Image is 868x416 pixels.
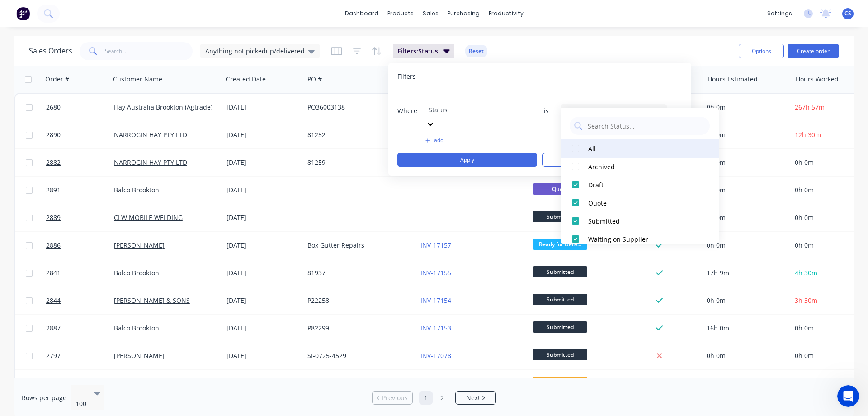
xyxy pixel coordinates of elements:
[226,213,301,222] div: [DATE]
[46,351,61,360] span: 2797
[41,118,50,127] img: Profile image for Maricar
[307,324,408,333] div: P82299
[46,177,114,204] a: 2891
[14,24,109,33] div: Hi [PERSON_NAME].
[533,211,587,222] span: Submitted
[795,324,814,332] span: 0h 0m
[561,212,719,230] button: Submitted
[307,75,322,84] div: PO #
[46,94,114,121] a: 2680
[707,296,783,305] div: 0h 0m
[16,7,30,20] img: Factory
[7,54,174,117] div: Caitlin says…
[307,241,408,250] div: Box Gutter Repairs
[114,268,159,277] a: Balco Brookton
[7,19,116,47] div: Hi [PERSON_NAME].What would you like to know?
[425,137,532,144] button: add
[46,103,61,112] span: 2680
[420,351,451,360] a: INV-17078
[763,7,797,20] div: settings
[142,4,159,21] button: Home
[22,393,66,402] span: Rows per page
[46,259,114,287] a: 2841
[533,377,587,388] span: In Production
[46,121,114,148] a: 2890
[55,191,106,198] b: Invoice Status
[226,268,301,277] div: [DATE]
[33,230,174,294] div: Hi [PERSON_NAME], thanks for that. I was wondering if doing that might generate a new invoice num...
[14,296,21,304] button: Emoji picker
[707,268,783,277] div: 17h 9m
[373,393,412,402] a: Previous page
[588,180,697,190] div: Draft
[33,54,174,110] div: Hi guys, weve had to add a BOM to order 2575 for Johnsons Highbury. It has been invoiced but is s...
[588,144,697,153] div: All
[114,158,187,167] a: NARROGIN HAY PTY LTD
[114,213,183,222] a: CLW MOBILE WELDING
[435,391,449,405] a: Page 2
[397,47,438,56] span: Filters: Status
[837,385,859,407] iframe: Intercom live chat
[205,46,305,56] span: Anything not pickedup/delivered
[795,268,817,277] span: 4h 30m
[542,153,682,167] button: Clear
[226,241,301,250] div: [DATE]
[46,287,114,314] a: 2844
[419,391,433,405] a: Page 1 is your current page
[533,266,587,277] span: Submitted
[418,7,443,20] div: sales
[795,296,817,305] span: 3h 30m
[28,296,36,304] button: Gif picker
[44,5,71,11] h1: Maricar
[46,324,61,333] span: 2887
[46,213,61,222] span: 2889
[561,230,719,248] button: Waiting on Supplier
[397,72,416,81] span: Filters
[46,158,61,167] span: 2882
[707,241,783,250] div: 0h 0m
[795,351,814,360] span: 0h 0m
[707,103,783,112] div: 0h 0m
[795,186,814,194] span: 0h 0m
[46,232,114,259] a: 2886
[561,194,719,212] button: Quote
[795,103,825,111] span: 267h 57m
[6,4,23,21] button: go back
[226,130,301,139] div: [DATE]
[7,19,174,54] div: Factory says…
[307,351,408,360] div: SI-0725-4529
[57,296,65,304] button: Start recording
[707,158,783,167] div: 0h 0m
[159,4,175,20] div: Close
[588,198,697,208] div: Quote
[307,296,408,305] div: P22258
[533,321,587,333] span: Submitted
[46,268,61,277] span: 2841
[105,42,193,60] input: Search...
[429,105,502,115] div: Status
[443,7,484,20] div: purchasing
[307,268,408,277] div: 81937
[114,296,190,305] a: [PERSON_NAME] & SONS
[46,186,61,195] span: 2891
[561,176,719,194] button: Draft
[465,45,487,57] button: Reset
[707,130,783,139] div: 0h 0m
[46,315,114,342] a: 2887
[587,117,705,135] input: Search Status...
[383,7,418,20] div: products
[14,215,66,221] div: Maricar • 20m ago
[226,75,266,84] div: Created Date
[707,324,783,333] div: 16h 0m
[397,153,537,167] button: Apply
[307,103,408,112] div: PO36003138
[114,186,159,194] a: Balco Brookton
[588,216,697,226] div: Submitted
[420,296,451,305] a: INV-17154
[52,120,76,126] b: Maricar
[29,47,72,55] h1: Sales Orders
[114,351,165,360] a: [PERSON_NAME]
[45,75,69,84] div: Order #
[113,75,162,84] div: Customer Name
[466,393,480,402] span: Next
